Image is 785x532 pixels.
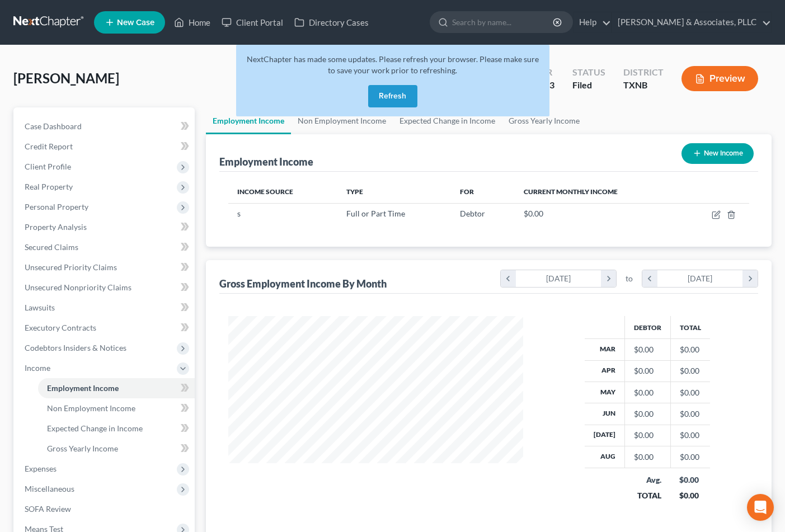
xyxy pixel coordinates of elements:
th: Total [670,316,710,338]
div: $0.00 [634,430,661,441]
div: Open Intercom Messenger [747,494,774,521]
span: $0.00 [524,209,543,218]
span: For [460,187,474,196]
a: Unsecured Nonpriority Claims [16,277,195,298]
span: Client Profile [25,162,71,171]
span: NextChapter has made some updates. Please refresh your browser. Please make sure to save your wor... [247,54,539,75]
div: $0.00 [634,451,661,463]
div: Filed [572,79,605,92]
div: TOTAL [633,490,661,501]
div: $0.00 [634,344,661,355]
div: $0.00 [634,387,661,398]
span: Expenses [25,464,57,473]
td: $0.00 [670,382,710,403]
i: chevron_right [601,270,616,287]
a: Client Portal [216,12,289,32]
a: SOFA Review [16,499,195,519]
span: Debtor [460,209,485,218]
a: Directory Cases [289,12,374,32]
a: Secured Claims [16,237,195,257]
span: Codebtors Insiders & Notices [25,343,126,352]
a: Unsecured Priority Claims [16,257,195,277]
span: Income Source [237,187,293,196]
span: Case Dashboard [25,121,82,131]
span: Miscellaneous [25,484,74,493]
span: Secured Claims [25,242,78,252]
a: Employment Income [38,378,195,398]
a: Case Dashboard [16,116,195,136]
th: Jun [585,403,625,425]
div: Gross Employment Income By Month [219,277,387,290]
span: Expected Change in Income [47,423,143,433]
div: Status [572,66,605,79]
span: Personal Property [25,202,88,211]
i: chevron_left [501,270,516,287]
div: [DATE] [516,270,601,287]
a: Executory Contracts [16,318,195,338]
th: Mar [585,339,625,360]
span: Real Property [25,182,73,191]
th: Aug [585,446,625,468]
td: $0.00 [670,403,710,425]
i: chevron_left [642,270,657,287]
a: Non Employment Income [38,398,195,418]
td: $0.00 [670,339,710,360]
div: TXNB [623,79,664,92]
th: [DATE] [585,425,625,446]
span: Property Analysis [25,222,87,232]
span: Employment Income [47,383,119,393]
span: New Case [117,18,154,27]
span: Gross Yearly Income [47,444,118,453]
span: 13 [544,79,554,90]
a: Employment Income [206,107,291,134]
div: [DATE] [657,270,743,287]
th: Debtor [624,316,670,338]
span: SOFA Review [25,504,71,514]
span: to [626,273,633,284]
div: $0.00 [634,365,661,376]
div: Avg. [633,474,661,486]
div: $0.00 [679,490,701,501]
th: May [585,382,625,403]
span: [PERSON_NAME] [13,70,119,86]
div: District [623,66,664,79]
td: $0.00 [670,446,710,468]
span: Executory Contracts [25,323,96,332]
a: Property Analysis [16,217,195,237]
a: Home [168,12,216,32]
td: $0.00 [670,425,710,446]
a: Expected Change in Income [38,418,195,439]
a: Credit Report [16,136,195,157]
i: chevron_right [742,270,758,287]
span: Credit Report [25,142,73,151]
div: Employment Income [219,155,313,168]
td: $0.00 [670,360,710,382]
span: Unsecured Priority Claims [25,262,117,272]
a: Lawsuits [16,298,195,318]
button: New Income [681,143,754,164]
th: Apr [585,360,625,382]
span: Type [346,187,363,196]
span: Full or Part Time [346,209,405,218]
a: Gross Yearly Income [38,439,195,459]
div: $0.00 [634,408,661,420]
input: Search by name... [452,12,554,32]
span: Lawsuits [25,303,55,312]
span: Current Monthly Income [524,187,618,196]
button: Refresh [368,85,417,107]
span: Income [25,363,50,373]
a: [PERSON_NAME] & Associates, PLLC [612,12,771,32]
span: Non Employment Income [47,403,135,413]
button: Preview [681,66,758,91]
span: s [237,209,241,218]
span: Unsecured Nonpriority Claims [25,283,131,292]
a: Help [574,12,611,32]
div: $0.00 [679,474,701,486]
